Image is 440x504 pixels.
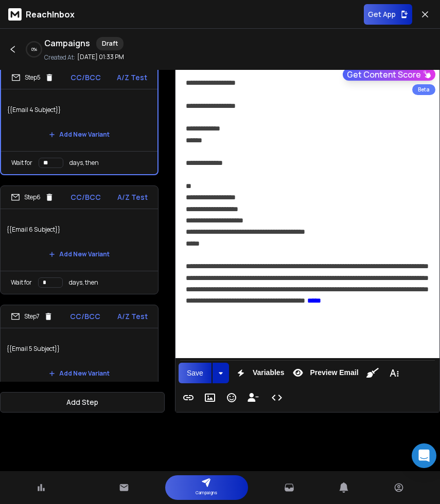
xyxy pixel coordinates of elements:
p: [DATE] 01:33 PM [77,53,124,61]
div: Open Intercom Messenger [412,443,436,468]
button: Save [179,363,212,383]
p: CC/BCC [71,192,101,202]
button: Emoticons [222,387,241,408]
div: Step 5 [11,73,54,82]
p: Wait for [11,278,32,287]
button: Code View [267,387,287,408]
span: Preview Email [308,368,360,377]
p: Created At: [44,53,75,62]
p: {{Email 6 Subject}} [7,215,152,244]
button: Get App [364,4,412,25]
div: Beta [412,84,435,95]
button: Add New Variant [41,124,118,145]
button: Get Content Score [343,68,435,81]
p: Wait for [11,159,32,167]
p: {{Email 5 Subject}} [7,334,152,363]
button: Clean HTML [363,363,382,383]
p: A/Z Test [117,311,148,322]
div: Step 7 [11,312,53,321]
div: Step 6 [11,193,54,202]
p: A/Z Test [117,192,148,202]
button: More Text [384,363,404,383]
button: Insert Image (⌘P) [200,387,220,408]
button: Insert Link (⌘K) [179,387,198,408]
span: Variables [251,368,287,377]
p: ReachInbox [26,8,75,21]
p: days, then [69,159,99,167]
p: {{Email 4 Subject}} [7,96,151,124]
p: CC/BCC [71,72,101,83]
button: Preview Email [288,363,360,383]
div: Draft [96,37,124,50]
button: Insert Unsubscribe Link [243,387,263,408]
p: A/Z Test [117,72,147,83]
p: days, then [69,278,98,287]
h1: Campaigns [44,37,90,50]
p: CC/BCC [70,311,100,322]
button: Add New Variant [41,363,118,384]
p: Campaigns [196,488,217,498]
button: Add New Variant [41,244,118,265]
button: Variables [231,363,287,383]
p: 0 % [31,46,37,52]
